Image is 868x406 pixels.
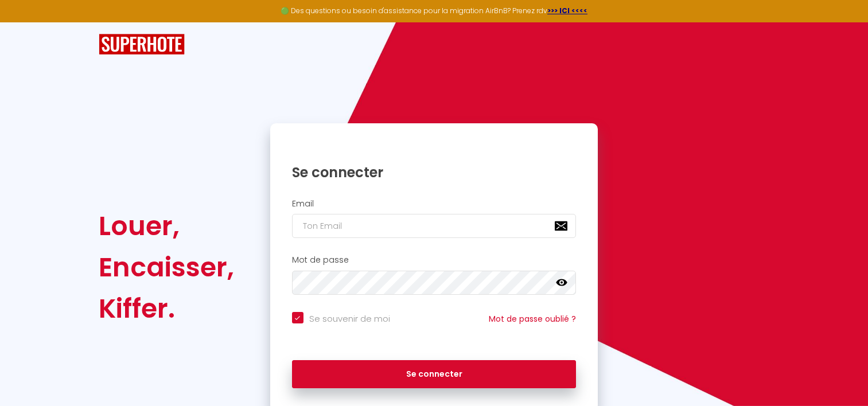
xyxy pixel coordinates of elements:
h2: Email [292,199,577,209]
h2: Mot de passe [292,255,577,265]
div: Louer, [99,205,234,247]
button: Se connecter [292,360,577,389]
div: Kiffer. [99,288,234,329]
div: Encaisser, [99,247,234,288]
input: Ton Email [292,214,577,238]
a: Mot de passe oublié ? [489,313,576,325]
h1: Se connecter [292,163,577,181]
a: >>> ICI <<<< [547,6,587,15]
img: SuperHote logo [99,34,185,55]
